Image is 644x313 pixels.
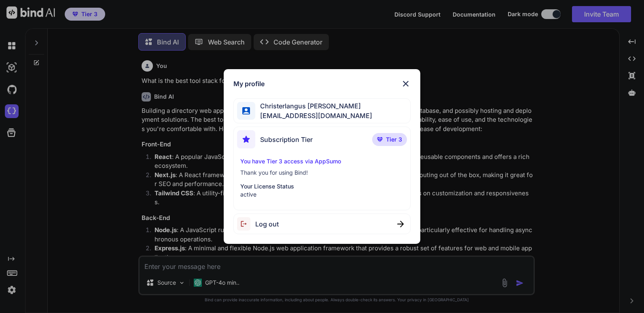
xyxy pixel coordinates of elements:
[386,135,402,144] span: Tier 3
[233,79,265,89] h1: My profile
[240,190,404,199] p: active
[240,157,404,165] p: You have Tier 3 access via AppSumo
[401,79,411,89] img: close
[240,169,404,177] p: Thank you for using Bind!
[397,221,404,227] img: close
[255,219,279,229] span: Log out
[240,182,404,190] p: Your License Status
[260,135,313,144] span: Subscription Tier
[242,107,250,115] img: profile
[255,101,372,111] span: Christerlangus [PERSON_NAME]
[255,111,372,121] span: [EMAIL_ADDRESS][DOMAIN_NAME]
[237,130,255,148] img: subscription
[237,217,255,231] img: logout
[377,137,383,142] img: premium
